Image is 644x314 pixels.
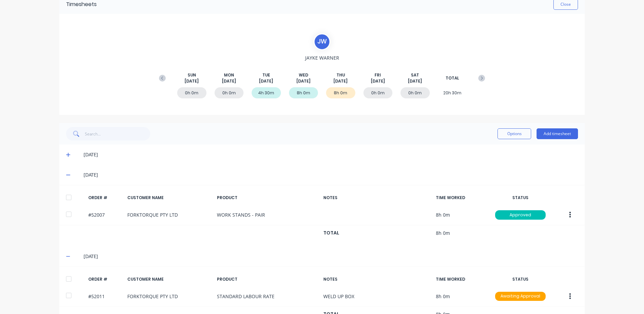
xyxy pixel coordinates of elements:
div: NOTES [323,276,430,282]
div: STATUS [492,276,549,282]
div: Awaiting Approval [495,292,546,301]
div: PRODUCT [217,276,318,282]
div: NOTES [323,195,430,201]
div: ORDER # [88,195,122,201]
button: Approved [495,210,546,220]
div: 0h 0m [400,87,430,98]
span: [DATE] [408,78,422,84]
div: STATUS [492,195,549,201]
span: JAYKE WARNER [305,54,339,61]
div: [DATE] [84,151,578,158]
span: THU [336,72,345,78]
div: [DATE] [84,171,578,179]
div: 0h 0m [363,87,393,98]
span: MON [224,72,234,78]
span: [DATE] [371,78,385,84]
div: 8h 0m [326,87,355,98]
div: CUSTOMER NAME [127,276,212,282]
div: CUSTOMER NAME [127,195,212,201]
span: [DATE] [222,78,236,84]
div: [DATE] [84,253,578,260]
button: Add timesheet [537,128,578,139]
span: SUN [188,72,196,78]
div: J W [314,33,330,50]
button: Options [497,128,531,139]
span: [DATE] [333,78,348,84]
div: Approved [495,210,546,220]
span: SAT [411,72,419,78]
div: PRODUCT [217,195,318,201]
span: FRI [375,72,381,78]
span: WED [299,72,308,78]
span: [DATE] [259,78,273,84]
div: 20h 30m [438,87,467,98]
div: ORDER # [88,276,122,282]
div: 0h 0m [177,87,206,98]
span: [DATE] [296,78,311,84]
span: TUE [262,72,270,78]
span: TOTAL [446,75,459,81]
div: 8h 0m [289,87,318,98]
span: [DATE] [185,78,199,84]
div: 0h 0m [215,87,244,98]
button: Awaiting Approval [495,291,546,302]
div: TIME WORKED [436,276,486,282]
input: Search... [85,127,151,140]
div: TIME WORKED [436,195,486,201]
div: 4h 30m [252,87,281,98]
div: Timesheets [66,0,97,8]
